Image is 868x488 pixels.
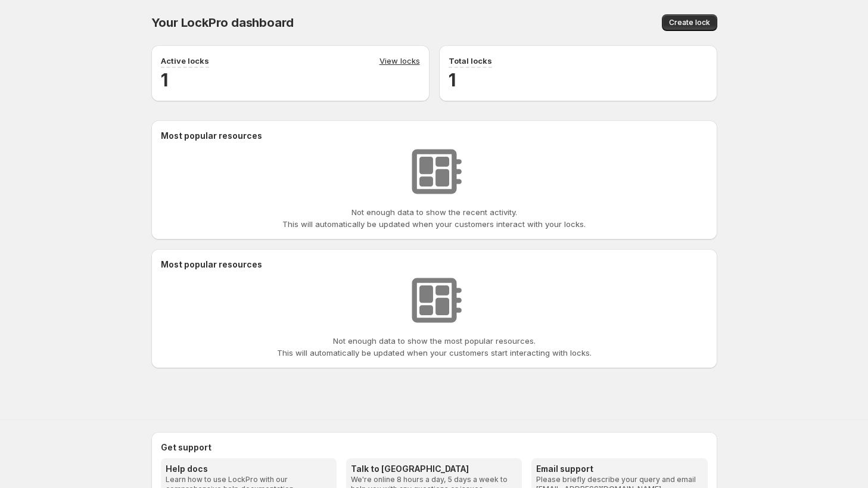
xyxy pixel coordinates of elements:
span: Create lock [669,18,710,27]
span: Your LockPro dashboard [151,15,294,30]
img: No resources found [405,142,464,201]
h2: Most popular resources [161,130,708,142]
h2: Most popular resources [161,259,708,271]
p: Not enough data to show the most popular resources. This will automatically be updated when your ... [277,335,592,359]
h2: 1 [161,68,420,92]
p: Active locks [161,55,209,67]
h3: Talk to [GEOGRAPHIC_DATA] [351,463,517,475]
img: No resources found [405,271,464,330]
button: Create lock [662,14,717,31]
h3: Email support [536,463,702,475]
h2: Get support [161,442,708,453]
p: Total locks [449,55,492,67]
p: Not enough data to show the recent activity. This will automatically be updated when your custome... [282,206,586,230]
h3: Help docs [166,463,332,475]
a: View locks [379,55,420,68]
h2: 1 [449,68,708,92]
